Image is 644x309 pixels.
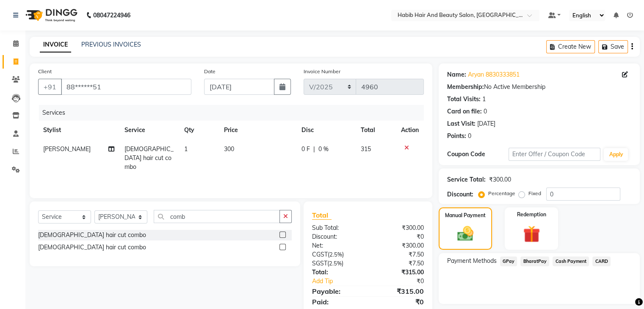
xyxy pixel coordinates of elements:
[329,251,342,258] span: 2.5%
[500,257,517,266] span: GPay
[38,121,119,140] th: Stylist
[306,286,368,296] div: Payable:
[604,148,628,161] button: Apply
[40,37,71,52] a: INVOICE
[312,251,328,258] span: CGST
[468,132,471,141] div: 0
[224,145,234,153] span: 300
[361,145,371,153] span: 315
[313,145,315,154] span: |
[368,241,430,250] div: ₹300.00
[81,41,141,48] a: PREVIOUS INVOICES
[306,268,368,277] div: Total:
[447,70,466,79] div: Name:
[517,211,546,218] label: Redemption
[306,297,368,307] div: Paid:
[477,119,495,128] div: [DATE]
[119,121,179,140] th: Service
[306,241,368,250] div: Net:
[447,190,473,199] div: Discount:
[447,175,486,184] div: Service Total:
[301,145,310,154] span: 0 F
[598,40,628,53] button: Save
[546,40,595,53] button: Create New
[204,68,216,75] label: Date
[447,107,482,116] div: Card on file:
[452,224,478,243] img: _cash.svg
[219,121,296,140] th: Price
[447,150,509,159] div: Coupon Code
[447,83,484,91] div: Membership:
[447,95,481,104] div: Total Visits:
[306,277,378,286] a: Add Tip
[329,260,342,267] span: 2.5%
[306,250,368,259] div: ( )
[179,121,219,140] th: Qty
[312,211,332,220] span: Total
[22,3,80,27] img: logo
[368,297,430,307] div: ₹0
[447,257,497,265] span: Payment Methods
[368,250,430,259] div: ₹7.50
[306,223,368,232] div: Sub Total:
[368,268,430,277] div: ₹315.00
[553,257,589,266] span: Cash Payment
[368,259,430,268] div: ₹7.50
[592,257,611,266] span: CARD
[312,259,327,267] span: SGST
[368,232,430,241] div: ₹0
[304,68,340,75] label: Invoice Number
[447,83,631,91] div: No Active Membership
[38,68,52,75] label: Client
[39,105,430,121] div: Services
[396,121,424,140] th: Action
[38,231,146,240] div: [DEMOGRAPHIC_DATA] hair cut combo
[520,257,549,266] span: BharatPay
[368,223,430,232] div: ₹300.00
[318,145,329,154] span: 0 %
[447,119,475,128] div: Last Visit:
[468,70,520,79] a: Aryan 8830333851
[489,175,511,184] div: ₹300.00
[447,132,466,141] div: Points:
[445,212,486,219] label: Manual Payment
[184,145,188,153] span: 1
[482,95,486,104] div: 1
[484,107,487,116] div: 0
[38,79,62,95] button: +91
[296,121,356,140] th: Disc
[306,232,368,241] div: Discount:
[356,121,396,140] th: Total
[378,277,430,286] div: ₹0
[93,3,130,27] b: 08047224946
[61,79,191,95] input: Search by Name/Mobile/Email/Code
[368,286,430,296] div: ₹315.00
[43,145,91,153] span: [PERSON_NAME]
[38,243,146,252] div: [DEMOGRAPHIC_DATA] hair cut combo
[528,190,541,197] label: Fixed
[124,145,174,171] span: [DEMOGRAPHIC_DATA] hair cut combo
[306,259,368,268] div: ( )
[154,210,280,223] input: Search or Scan
[509,148,601,161] input: Enter Offer / Coupon Code
[518,223,545,245] img: _gift.svg
[488,190,515,197] label: Percentage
